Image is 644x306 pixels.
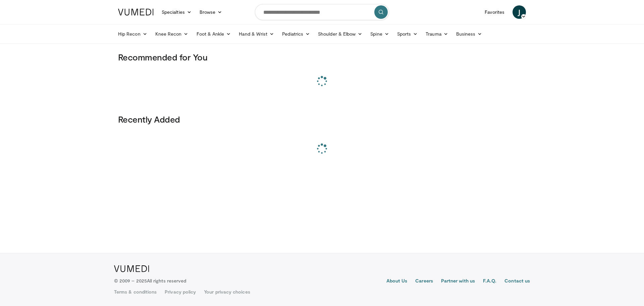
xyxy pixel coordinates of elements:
a: Terms & conditions [114,289,157,295]
a: Foot & Ankle [193,27,235,41]
a: Privacy policy [165,289,196,295]
a: J [513,5,526,19]
a: Your privacy choices [204,289,250,295]
a: Specialties [158,5,196,19]
a: Spine [366,27,393,41]
a: Sports [393,27,422,41]
a: Knee Recon [151,27,193,41]
a: Pediatrics [278,27,314,41]
span: All rights reserved [147,278,186,283]
a: Favorites [481,5,508,19]
img: VuMedi Logo [118,9,154,15]
a: Contact us [504,277,530,286]
a: Partner with us [441,277,475,286]
h3: Recommended for You [118,52,526,62]
a: F.A.Q. [483,277,496,286]
img: VuMedi Logo [114,265,149,272]
a: Trauma [422,27,452,41]
a: About Us [386,277,408,286]
h3: Recently Added [118,114,526,125]
a: Careers [415,277,433,286]
a: Business [452,27,486,41]
p: © 2009 – 2025 [114,277,186,284]
a: Browse [196,5,226,19]
input: Search topics, interventions [255,4,389,20]
a: Hip Recon [114,27,151,41]
a: Shoulder & Elbow [314,27,366,41]
a: Hand & Wrist [235,27,278,41]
